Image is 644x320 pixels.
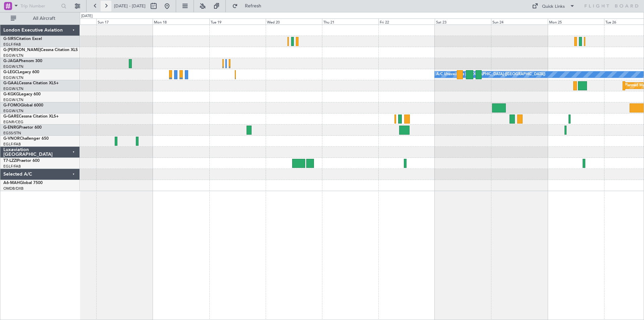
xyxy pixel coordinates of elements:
[3,59,42,63] a: G-JAGAPhenom 300
[3,159,40,163] a: T7-LZZIPraetor 600
[3,103,20,107] span: G-FOMO
[3,75,23,80] a: EGGW/LTN
[20,1,59,11] input: Trip Number
[3,97,23,102] a: EGGW/LTN
[3,59,19,63] span: G-JAGA
[3,92,41,96] a: G-KGKGLegacy 600
[3,42,21,47] a: EGLF/FAB
[239,4,267,8] span: Refresh
[3,70,39,74] a: G-LEGCLegacy 600
[3,126,42,130] a: G-ENRGPraetor 600
[548,18,604,25] div: Mon 25
[3,164,21,169] a: EGLF/FAB
[153,18,209,25] div: Mon 18
[3,181,43,185] a: A6-MAHGlobal 7500
[7,13,73,24] button: All Aircraft
[209,18,266,25] div: Tue 19
[491,18,547,25] div: Sun 24
[17,16,71,21] span: All Aircraft
[3,159,17,163] span: T7-LZZI
[3,115,59,119] a: G-GARECessna Citation XLS+
[114,3,146,9] span: [DATE] - [DATE]
[3,92,19,96] span: G-KGKG
[3,64,23,69] a: EGGW/LTN
[3,53,23,58] a: EGGW/LTN
[3,142,21,147] a: EGLF/FAB
[3,81,59,85] a: G-GAALCessna Citation XLS+
[542,3,565,10] div: Quick Links
[3,131,21,136] a: EGSS/STN
[3,70,18,74] span: G-LEGC
[3,48,78,52] a: G-[PERSON_NAME]Cessna Citation XLS
[3,108,23,113] a: EGGW/LTN
[3,186,23,191] a: OMDB/DXB
[3,181,20,185] span: A6-MAH
[322,18,378,25] div: Thu 21
[3,126,19,130] span: G-ENRG
[266,18,322,25] div: Wed 20
[3,48,41,52] span: G-[PERSON_NAME]
[96,18,153,25] div: Sun 17
[3,37,42,41] a: G-SIRSCitation Excel
[3,115,19,119] span: G-GARE
[3,103,43,107] a: G-FOMOGlobal 6000
[436,70,545,80] div: A/C Unavailable [GEOGRAPHIC_DATA] ([GEOGRAPHIC_DATA])
[3,37,16,41] span: G-SIRS
[3,137,49,141] a: G-VNORChallenger 650
[3,120,23,125] a: EGNR/CEG
[529,1,578,11] button: Quick Links
[81,13,93,19] div: [DATE]
[435,18,491,25] div: Sat 23
[229,1,269,11] button: Refresh
[3,86,23,91] a: EGGW/LTN
[3,81,19,85] span: G-GAAL
[3,137,20,141] span: G-VNOR
[378,18,435,25] div: Fri 22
